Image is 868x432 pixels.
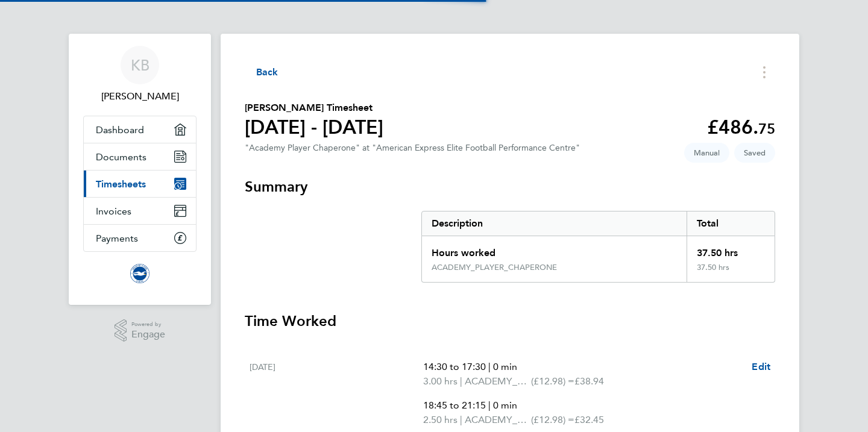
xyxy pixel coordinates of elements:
h1: [DATE] - [DATE] [245,115,383,139]
h3: Time Worked [245,311,775,331]
a: Powered byEngage [115,319,166,342]
span: Payments [96,233,138,244]
span: Dashboard [96,124,144,136]
a: Edit [752,360,770,374]
span: 14:30 to 17:30 [423,361,486,372]
div: [DATE] [250,360,423,427]
h2: [PERSON_NAME] Timesheet [245,101,383,115]
button: Timesheets Menu [753,63,775,81]
a: Payments [84,225,196,251]
div: ACADEMY_PLAYER_CHAPERONE [432,263,557,272]
div: 37.50 hrs [687,263,775,282]
a: KB[PERSON_NAME] [83,46,197,104]
a: Dashboard [84,116,196,143]
span: This timesheet was manually created. [684,143,729,163]
span: 3.00 hrs [423,375,458,387]
a: Documents [84,143,196,170]
a: Go to home page [83,264,197,283]
span: Edit [752,361,770,372]
span: 2.50 hrs [423,414,458,425]
span: KB [131,57,149,73]
span: This timesheet is Saved. [734,143,775,163]
span: Powered by [131,319,165,330]
span: Back [256,65,278,80]
div: Hours worked [422,236,687,263]
span: Timesheets [96,178,146,190]
span: 18:45 to 21:15 [423,399,486,411]
span: (£12.98) = [531,414,574,425]
span: £38.94 [574,375,604,387]
div: "Academy Player Chaperone" at "American Express Elite Football Performance Centre" [245,143,580,153]
span: ACADEMY_PLAYER_CHAPERONE [465,374,531,389]
span: | [488,399,491,411]
nav: Main navigation [69,34,211,305]
span: 0 min [493,399,517,411]
a: Timesheets [84,171,196,197]
span: Documents [96,151,146,163]
img: brightonandhovealbion-logo-retina.png [130,264,149,283]
a: Invoices [84,198,196,224]
span: Katrina Boulton [83,89,197,104]
button: Back [245,64,278,80]
span: | [488,361,491,372]
div: Description [422,211,687,236]
app-decimal: £486. [707,116,775,139]
h3: Summary [245,177,775,196]
span: (£12.98) = [531,375,574,387]
span: | [460,375,462,387]
span: | [460,414,462,425]
span: Engage [131,330,165,340]
span: 0 min [493,361,517,372]
span: ACADEMY_PLAYER_CHAPERONE [465,413,531,427]
span: £32.45 [574,414,604,425]
div: Summary [421,211,775,283]
div: 37.50 hrs [687,236,775,263]
span: Invoices [96,205,131,217]
div: Total [687,211,775,236]
span: 75 [758,120,775,137]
